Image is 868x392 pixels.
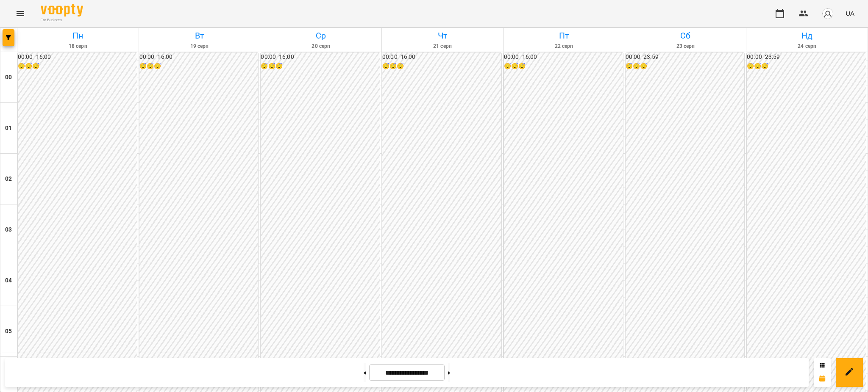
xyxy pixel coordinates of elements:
[504,62,623,71] h6: 😴😴😴
[10,3,31,24] button: Menu
[262,29,380,42] h6: Ср
[822,8,834,19] img: avatar_s.png
[261,62,380,71] h6: 😴😴😴
[140,29,259,42] h6: Вт
[5,73,12,82] h6: 00
[41,4,83,17] img: Voopty Logo
[261,52,380,62] h6: 00:00 - 16:00
[747,62,866,71] h6: 😴😴😴
[139,62,259,71] h6: 😴😴😴
[139,52,259,62] h6: 00:00 - 16:00
[382,62,501,71] h6: 😴😴😴
[842,6,858,21] button: UA
[626,29,745,42] h6: Сб
[505,42,623,50] h6: 22 серп
[747,52,866,62] h6: 00:00 - 23:59
[41,17,83,23] span: For Business
[140,42,259,50] h6: 19 серп
[5,124,12,133] h6: 01
[626,52,745,62] h6: 00:00 - 23:59
[383,29,502,42] h6: Чт
[748,29,866,42] h6: Нд
[5,276,12,285] h6: 04
[846,9,854,18] span: UA
[626,42,745,50] h6: 23 серп
[19,42,137,50] h6: 18 серп
[19,29,137,42] h6: Пн
[18,52,137,62] h6: 00:00 - 16:00
[5,225,12,235] h6: 03
[504,52,623,62] h6: 00:00 - 16:00
[5,327,12,336] h6: 05
[5,174,12,184] h6: 02
[748,42,866,50] h6: 24 серп
[382,52,501,62] h6: 00:00 - 16:00
[626,62,745,71] h6: 😴😴😴
[383,42,502,50] h6: 21 серп
[505,29,623,42] h6: Пт
[18,62,137,71] h6: 😴😴😴
[262,42,380,50] h6: 20 серп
